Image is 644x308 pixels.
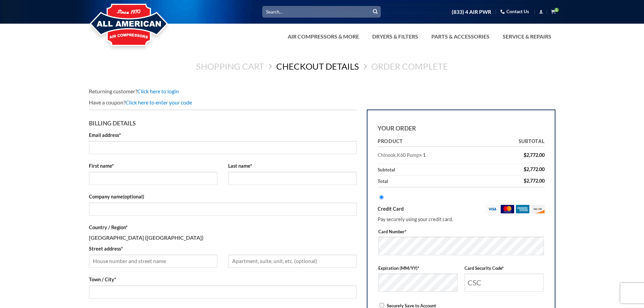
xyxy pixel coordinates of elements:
[89,98,555,107] div: Have a coupon?
[89,115,357,128] h3: Billing details
[378,215,545,223] p: Pay securely using your credit card.
[524,152,526,158] span: $
[419,152,426,158] strong: × 1
[378,205,545,213] label: Credit Card
[427,30,494,43] a: Parts & Accessories
[228,162,357,170] label: Last name
[89,193,357,200] label: Company name
[378,136,484,147] th: Product
[125,99,192,105] a: Enter your coupon code
[89,223,357,231] label: Country / Region
[524,166,526,172] span: $
[452,6,491,18] a: (833) 4 AIR PWR
[89,234,204,241] strong: [GEOGRAPHIC_DATA] ([GEOGRAPHIC_DATA])
[516,205,529,213] img: amex
[378,147,484,164] td: Chinook K60 Pump
[370,7,380,17] button: Submit
[284,30,363,43] a: Air Compressors & More
[524,166,545,172] bdi: 2,772.00
[378,175,484,188] th: Total
[539,7,543,16] a: Login
[500,6,529,17] a: Contact Us
[89,276,357,283] label: Town / City
[89,245,217,253] label: Street address
[378,228,544,235] label: Card Number
[378,265,458,272] label: Expiration (MM/YY)
[464,274,544,292] input: CSC
[262,6,381,17] input: Search…
[484,136,545,147] th: Subtotal
[89,87,555,96] div: Returning customer?
[228,255,357,268] input: Apartment, suite, unit, etc. (optional)
[368,30,422,43] a: Dryers & Filters
[89,162,217,170] label: First name
[551,7,555,16] a: View cart
[485,205,499,213] img: visa
[524,178,545,184] bdi: 2,772.00
[276,61,359,72] a: Checkout details
[501,205,514,213] img: mastercard
[464,265,544,272] label: Card Security Code
[89,131,357,139] label: Email address
[123,194,144,199] span: (optional)
[524,178,526,184] span: $
[196,61,264,72] a: Shopping Cart
[89,56,555,77] nav: Checkout steps
[137,88,179,94] a: Click here to login
[378,164,484,175] th: Subtotal
[89,255,217,268] input: House number and street name
[499,30,555,43] a: Service & Repairs
[524,152,545,158] bdi: 2,772.00
[378,120,545,133] h3: Your order
[531,205,545,213] img: discover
